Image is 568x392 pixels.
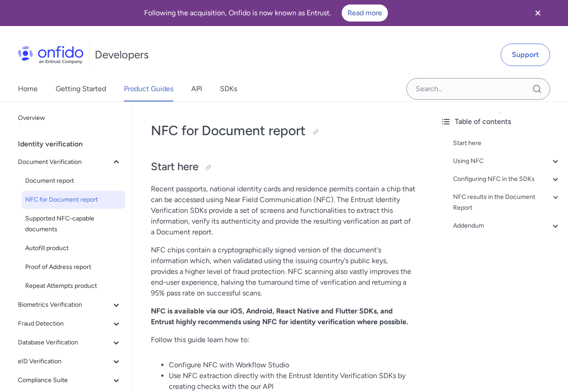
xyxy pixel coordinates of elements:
[14,352,125,370] button: eID Verification
[151,122,415,140] h1: NFC for Document report
[25,213,122,235] span: Supported NFC-capable documents
[453,138,561,149] a: Start here
[14,153,125,171] button: Document Verification
[14,109,125,127] a: Overview
[169,370,415,392] li: Use NFC extraction directly with the Entrust Identity Verification SDKs by creating checks with t...
[342,4,388,22] a: Read more
[18,157,111,167] span: Document Verification
[453,220,561,231] a: Addendum
[95,48,149,62] h1: Developers
[25,262,122,273] span: Proof of Address report
[406,78,550,100] input: Onfido search input field
[151,159,415,175] h2: Start here
[169,360,415,370] li: Configure NFC with Workflow Studio
[14,334,125,352] button: Database Verification
[124,76,173,101] a: Product Guides
[25,243,122,254] span: Autofill product
[453,174,561,185] a: Configuring NFC in the SDKs
[220,76,237,101] a: SDKs
[25,194,122,205] span: NFC for Document report
[14,296,125,314] button: Biometrics Verification
[501,44,550,66] a: Support
[18,375,111,386] span: Compliance Suite
[22,172,125,190] a: Document report
[11,4,521,22] div: Following the acquisition, Onfido is now known as Entrust.
[151,335,415,345] p: Follow this guide learn how to:
[18,135,129,153] div: Identity verification
[25,281,122,291] span: Repeat Attempts product
[151,245,415,299] p: NFC chips contain a cryptographically signed version of the document's information which, when va...
[18,356,111,367] span: eID Verification
[14,315,125,333] button: Fraud Detection
[18,300,111,310] span: Biometrics Verification
[18,46,84,64] img: Onfido Logo
[22,239,125,257] a: Autofill product
[18,337,111,348] span: Database Verification
[533,8,543,18] svg: Close banner
[151,307,408,326] strong: NFC is available via our iOS, Android, React Native and Flutter SDKs, and Entrust highly recommen...
[22,210,125,238] a: Supported NFC-capable documents
[453,156,561,167] a: Using NFC
[151,184,415,238] p: Recent passports, national identity cards and residence permits contain a chip that can be access...
[18,113,122,123] span: Overview
[18,318,111,329] span: Fraud Detection
[25,176,122,186] span: Document report
[14,371,125,389] button: Compliance Suite
[191,76,202,101] a: API
[521,2,555,24] button: Close banner
[440,116,561,127] div: Table of contents
[22,191,125,209] a: NFC for Document report
[56,76,106,101] a: Getting Started
[18,76,38,101] a: Home
[453,192,561,213] a: NFC results in the Document Report
[22,258,125,276] a: Proof of Address report
[22,277,125,295] a: Repeat Attempts product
